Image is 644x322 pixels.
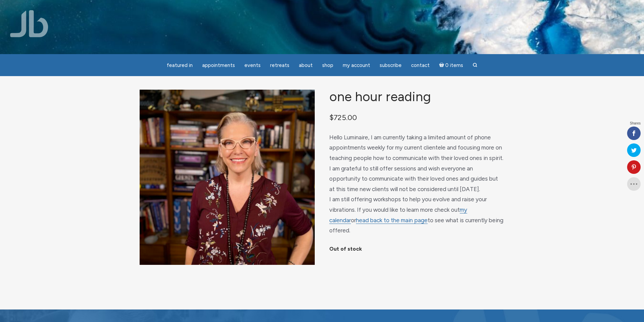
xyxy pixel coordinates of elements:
span: Contact [411,62,430,68]
span: Events [244,62,261,68]
a: Subscribe [376,59,406,72]
span: featured in [167,62,193,68]
a: Cart0 items [435,58,468,72]
img: Jamie Butler. The Everyday Medium [10,10,48,37]
a: Events [240,59,265,72]
span: Subscribe [380,62,402,68]
a: Appointments [198,59,239,72]
bdi: 725.00 [329,113,357,122]
h1: One Hour Reading [329,90,504,104]
span: Shop [322,62,333,68]
p: Out of stock [329,244,504,254]
span: 0 items [445,63,463,68]
span: Appointments [202,62,235,68]
img: One Hour Reading [140,90,315,265]
a: Retreats [266,59,293,72]
a: About [295,59,317,72]
span: My Account [343,62,370,68]
span: Retreats [270,62,289,68]
span: $ [329,113,334,122]
a: Contact [407,59,434,72]
span: About [299,62,313,68]
span: Shares [630,122,641,125]
span: Hello Luminaire, I am currently taking a limited amount of phone appointments weekly for my curre... [329,134,503,234]
a: my calendar [329,206,467,224]
a: Shop [318,59,337,72]
i: Cart [439,62,446,68]
a: My Account [339,59,374,72]
a: head back to the main page [356,217,428,224]
a: featured in [163,59,197,72]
